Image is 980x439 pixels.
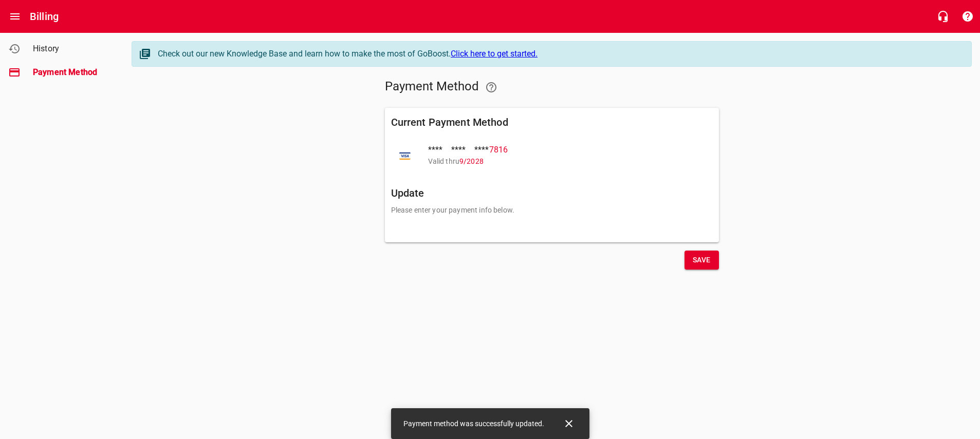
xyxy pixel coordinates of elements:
a: Click here to get started. [451,49,538,59]
button: Save [685,251,719,270]
span: Save [693,254,711,266]
button: Close [557,411,581,436]
button: Live Chat [931,4,955,29]
a: Learn how to update your payment method [479,75,504,100]
span: Payment method was successfully updated. [403,419,544,428]
button: Support Portal [955,4,980,29]
span: History [33,43,111,55]
h5: Payment Method [385,75,719,100]
button: Open drawer [3,4,27,29]
span: 9 / 2028 [459,157,484,165]
span: 7816 [489,145,508,155]
h6: Current Payment Method [391,114,713,130]
h6: Update [391,185,713,201]
p: Valid thru [428,156,696,167]
h6: Billing [30,8,59,25]
span: Payment Method [33,66,111,79]
p: Please enter your payment info below. [391,205,713,216]
div: Check out our new Knowledge Base and learn how to make the most of GoBoost. [158,48,961,60]
iframe: Secure card payment input frame [391,224,713,236]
